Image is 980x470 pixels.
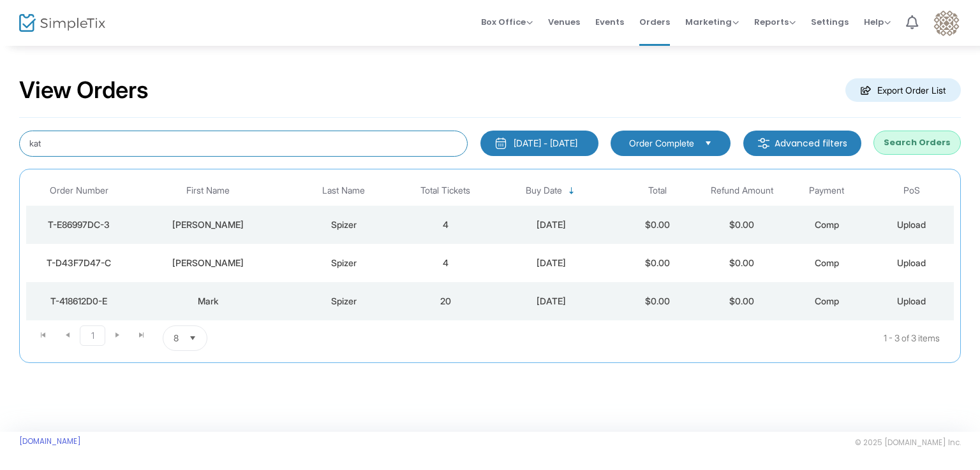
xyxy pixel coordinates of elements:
td: $0.00 [700,244,785,282]
div: Jason [135,257,281,269]
m-button: Advanced filters [743,131,861,156]
td: $0.00 [615,206,700,244]
span: Comp [815,219,839,230]
span: Upload [897,296,926,306]
div: [DATE] - [DATE] [514,137,577,150]
span: © 2025 [DOMAIN_NAME] Inc. [855,438,961,448]
div: Mark [135,295,281,308]
span: Last Name [322,185,365,196]
span: Upload [897,257,926,268]
m-button: Export Order List [845,78,961,102]
th: Refund Amount [700,176,785,206]
span: Box Office [481,16,533,28]
td: 20 [403,282,488,320]
td: $0.00 [615,244,700,282]
td: 4 [403,206,488,244]
kendo-pager-info: 1 - 3 of 3 items [334,325,940,351]
span: PoS [903,185,920,196]
a: [DOMAIN_NAME] [19,436,81,446]
div: T-D43F7D47-C [29,257,129,269]
span: Buy Date [526,185,562,196]
button: Select [184,326,202,350]
span: First Name [186,185,230,196]
th: Total Tickets [403,176,488,206]
td: $0.00 [700,206,785,244]
span: Page 1 [80,325,105,346]
span: 8 [174,332,179,345]
div: 9/19/2025 [491,218,612,231]
div: Barry [135,218,281,231]
span: Reports [754,16,796,28]
span: Help [864,16,891,28]
span: Events [595,6,624,38]
img: monthly [494,137,507,150]
span: Order Complete [629,137,694,150]
span: Orders [639,6,670,38]
span: Comp [815,257,839,268]
span: Venues [548,6,580,38]
img: filter [757,137,770,150]
div: T-418612D0-E [29,295,129,308]
button: Select [699,136,717,150]
td: $0.00 [700,282,785,320]
td: $0.00 [615,282,700,320]
h2: View Orders [19,76,149,104]
th: Total [615,176,700,206]
div: 9/19/2025 [491,257,612,269]
span: Settings [811,6,849,38]
div: Spizer [288,218,400,231]
button: Search Orders [873,131,961,155]
div: Data table [26,176,954,320]
span: Comp [815,296,839,306]
div: T-E86997DC-3 [29,218,129,231]
span: Sortable [567,186,577,196]
div: 9/15/2025 [491,295,612,308]
div: Spizer [288,257,400,269]
span: Marketing [685,16,739,28]
button: [DATE] - [DATE] [480,131,598,156]
div: Spizer [288,295,400,308]
span: Payment [809,185,844,196]
span: Order Number [50,185,108,196]
span: Upload [897,219,926,230]
input: Search by name, email, phone, order number, ip address, or last 4 digits of card [19,131,468,157]
td: 4 [403,244,488,282]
